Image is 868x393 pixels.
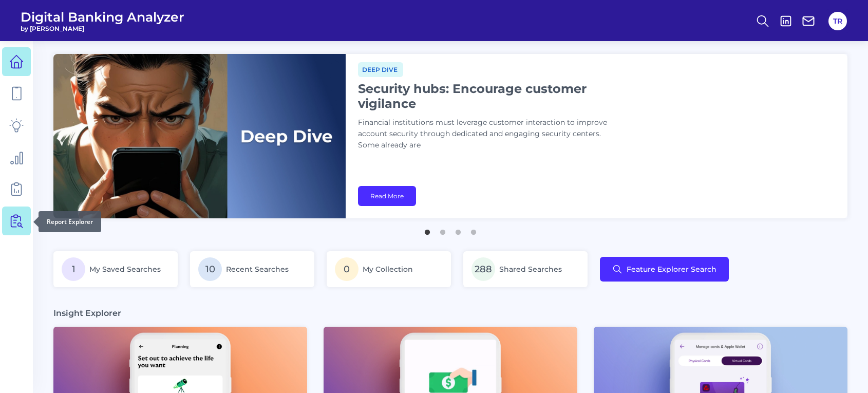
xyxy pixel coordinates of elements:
[463,251,588,287] a: 288Shared Searches
[358,117,615,151] p: Financial institutions must leverage customer interaction to improve account security through ded...
[358,64,403,74] a: Deep dive
[190,251,314,287] a: 10Recent Searches
[21,25,184,32] span: by [PERSON_NAME]
[499,265,562,274] span: Shared Searches
[453,224,463,235] button: 3
[471,257,495,281] span: 288
[335,257,358,281] span: 0
[327,251,451,287] a: 0My Collection
[600,257,729,282] button: Feature Explorer Search
[438,224,448,235] button: 2
[21,9,184,25] span: Digital Banking Analyzer
[468,224,479,235] button: 4
[198,257,222,281] span: 10
[53,251,178,287] a: 1My Saved Searches
[358,186,416,206] a: Read More
[422,224,432,235] button: 1
[226,265,289,274] span: Recent Searches
[53,308,121,319] h3: Insight Explorer
[358,62,403,77] span: Deep dive
[53,54,346,218] img: bannerImg
[39,211,101,232] div: Report Explorer
[62,257,85,281] span: 1
[828,12,847,30] button: TR
[363,265,413,274] span: My Collection
[89,265,161,274] span: My Saved Searches
[627,265,716,273] span: Feature Explorer Search
[358,81,615,111] h1: Security hubs: Encourage customer vigilance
